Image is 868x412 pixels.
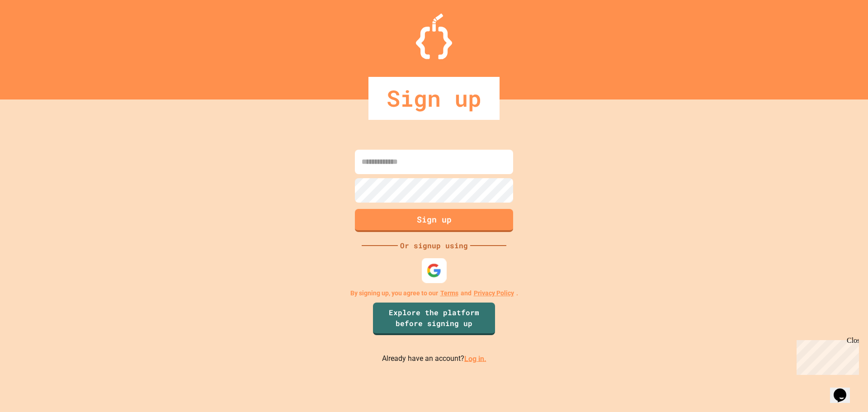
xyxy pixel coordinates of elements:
div: Chat with us now!Close [4,4,62,57]
button: Sign up [355,209,513,232]
iframe: chat widget [830,376,859,403]
a: Terms [440,289,458,298]
a: Log in. [464,354,486,363]
iframe: chat widget [793,336,859,375]
img: google-icon.svg [427,263,442,278]
div: Or signup using [398,240,470,251]
p: Already have an account? [382,353,486,365]
img: Logo.svg [416,14,452,59]
p: By signing up, you agree to our and . [350,289,518,298]
div: Sign up [368,77,500,120]
a: Privacy Policy [474,289,514,298]
a: Explore the platform before signing up [373,303,495,335]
